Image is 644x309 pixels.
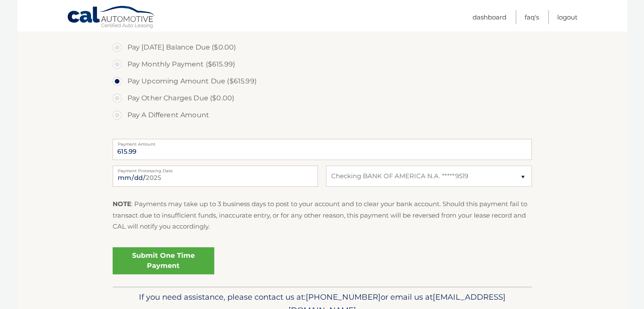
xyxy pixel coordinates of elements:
[113,166,318,172] label: Payment Processing Date
[113,90,532,107] label: Pay Other Charges Due ($0.00)
[113,247,214,274] a: Submit One Time Payment
[557,10,578,24] a: Logout
[113,107,532,124] label: Pay A Different Amount
[473,10,506,24] a: Dashboard
[113,166,318,187] input: Payment Date
[306,292,381,302] span: [PHONE_NUMBER]
[113,139,532,160] input: Payment Amount
[67,6,156,30] a: Cal Automotive
[113,73,532,90] label: Pay Upcoming Amount Due ($615.99)
[113,56,532,73] label: Pay Monthly Payment ($615.99)
[113,39,532,56] label: Pay [DATE] Balance Due ($0.00)
[525,10,539,24] a: FAQ's
[113,200,131,208] strong: NOTE
[113,139,532,146] label: Payment Amount
[113,199,532,232] p: : Payments may take up to 3 business days to post to your account and to clear your bank account....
